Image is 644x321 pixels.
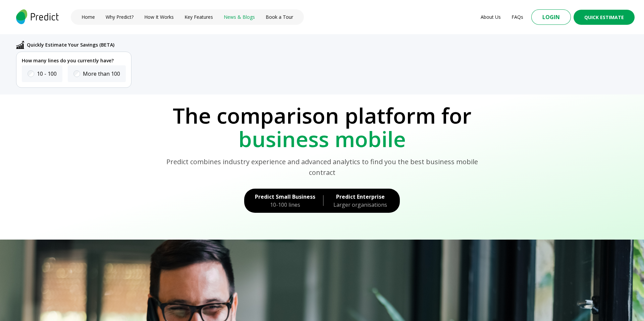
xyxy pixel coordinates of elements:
[512,14,523,20] a: FAQs
[331,201,389,209] div: Larger organisations
[144,14,174,20] a: How It Works
[481,14,501,20] a: About Us
[574,10,635,25] button: Quick Estimate
[83,70,120,78] label: More than 100
[9,104,635,127] p: The comparison platform for
[106,14,133,20] a: Why Predict?
[331,193,389,201] div: Predict Enterprise
[82,14,95,20] a: Home
[9,127,635,151] p: business mobile
[184,14,213,20] a: Key Features
[224,14,255,20] a: News & Blogs
[22,57,126,64] p: How many lines do you currently have?
[166,156,478,178] p: Predict combines industry experience and advanced analytics to find you the best business mobile ...
[27,41,114,49] p: Quickly Estimate Your Savings (BETA)
[16,41,24,49] img: abc
[255,201,315,209] div: 10-100 lines
[330,189,400,213] a: Predict EnterpriseLarger organisations
[37,70,57,78] label: 10 - 100
[255,193,315,201] div: Predict Small Business
[266,14,293,20] a: Book a Tour
[244,189,317,213] a: Predict Small Business10-100 lines
[531,9,571,25] button: Login
[15,9,60,24] img: logo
